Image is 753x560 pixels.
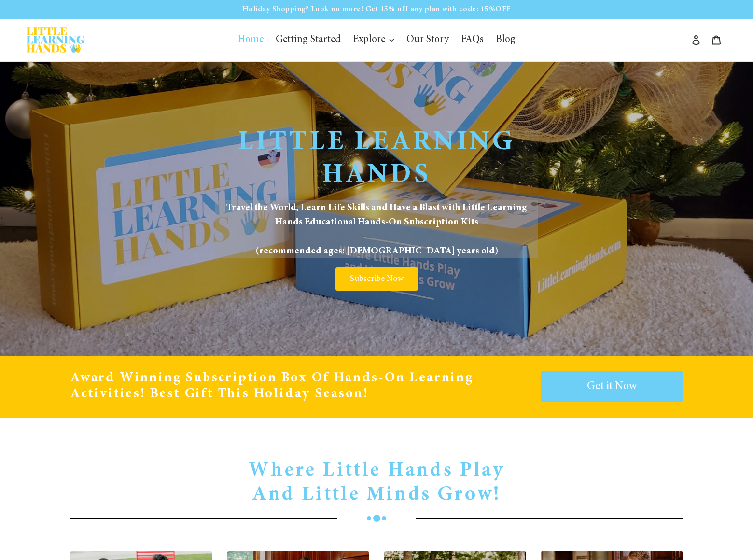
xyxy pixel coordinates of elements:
span: Get it Now [587,381,637,392]
a: Getting Started [271,31,346,49]
button: Explore [348,31,399,49]
span: FAQs [461,35,484,45]
a: Get it Now [541,371,683,402]
a: Blog [491,31,520,49]
span: Home [237,35,264,45]
span: Blog [496,35,516,45]
a: Our Story [402,31,454,49]
span: Little Learning Hands [238,129,515,190]
span: Travel the World, Learn Life Skills and Have a Blast with Little Learning Hands Educational Hands... [215,200,538,258]
a: Home [233,31,268,49]
span: Our Story [406,35,449,45]
span: Explore [353,35,385,45]
img: Little Learning Hands [27,27,84,53]
span: Award Winning Subscription Box of Hands-On Learning Activities! Best gift this Holiday Season! [70,372,474,402]
span: Subscribe Now [350,275,404,283]
span: Getting Started [276,35,341,45]
p: Holiday Shopping? Look no more! Get 15% off any plan with code: 15%OFF [1,1,752,17]
span: Where Little Hands Play and Little Minds Grow! [249,461,504,505]
a: Subscribe Now [335,267,418,291]
a: FAQs [456,31,488,49]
